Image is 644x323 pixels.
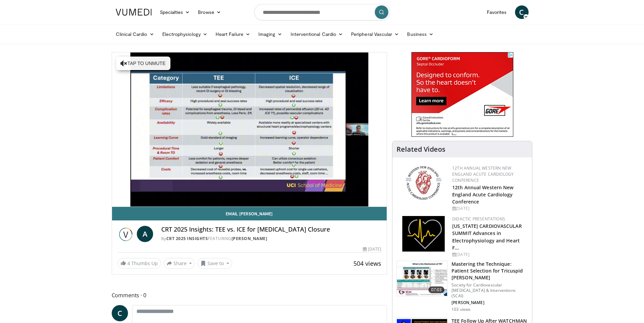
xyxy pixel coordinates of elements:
[117,226,134,242] img: CRT 2025 Insights
[452,261,528,281] h3: Mastering the Technique: Patient Selection for Tricuspid [PERSON_NAME]
[161,226,381,233] h4: CRT 2025 Insights: TEE vs. ICE for [MEDICAL_DATA] Closure
[402,216,445,252] img: 1860aa7a-ba06-47e3-81a4-3dc728c2b4cf.png.150x105_q85_autocrop_double_scale_upscale_version-0.2.png
[452,282,528,299] p: Society for Cardiovascular [MEDICAL_DATA] & Interventions (SCAI)
[254,4,390,20] input: Search topics, interventions
[452,252,527,258] div: [DATE]
[452,216,527,222] div: Didactic Presentations
[347,27,403,41] a: Peripheral Vascular
[112,291,387,300] span: Comments 0
[428,286,445,293] span: 07:03
[452,300,528,305] p: [PERSON_NAME]
[405,165,442,201] img: 0954f259-7907-4053-a817-32a96463ecc8.png.150x105_q85_autocrop_double_scale_upscale_version-0.2.png
[211,27,254,41] a: Heart Failure
[403,27,438,41] a: Business
[194,5,225,19] a: Browse
[452,223,522,251] a: [US_STATE] CARDIOVASCULAR SUMMIT Advances in Electrophysiology and Heart F…
[452,206,527,212] div: [DATE]
[112,305,128,321] a: C
[156,5,194,19] a: Specialties
[452,165,514,183] a: 12th Annual Western New England Acute Cardiology Conference
[397,145,445,153] h4: Related Videos
[137,226,153,242] a: A
[287,27,347,41] a: Interventional Cardio
[515,5,529,19] a: C
[397,261,528,312] a: 07:03 Mastering the Technique: Patient Selection for Tricuspid [PERSON_NAME] Society for Cardiova...
[112,207,387,220] a: Email [PERSON_NAME]
[363,246,381,252] div: [DATE]
[164,258,195,269] button: Share
[411,52,513,137] iframe: Advertisement
[117,258,161,268] a: 4 Thumbs Up
[452,184,513,205] a: 12th Annual Western New England Acute Cardiology Conference
[198,258,232,269] button: Save to
[158,27,211,41] a: Electrophysiology
[353,259,381,267] span: 504 views
[483,5,511,19] a: Favorites
[452,307,471,312] p: 103 views
[232,236,268,241] a: [PERSON_NAME]
[116,57,170,70] button: Tap to unmute
[161,236,381,242] div: By FEATURING
[116,9,152,16] img: VuMedi Logo
[127,260,130,266] span: 4
[112,27,158,41] a: Clinical Cardio
[112,52,387,207] video-js: Video Player
[254,27,287,41] a: Imaging
[166,236,208,241] a: CRT 2025 Insights
[397,261,447,296] img: 47e2ecf0-ee3f-4e66-94ec-36b848c19fd4.150x105_q85_crop-smart_upscale.jpg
